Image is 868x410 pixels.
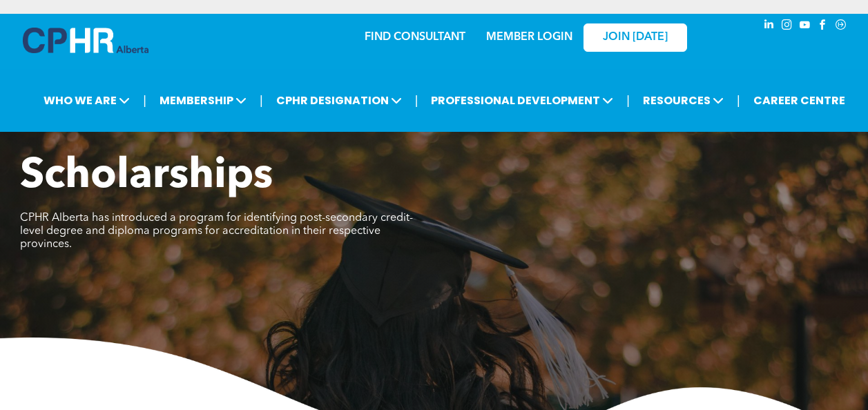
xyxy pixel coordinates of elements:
[260,86,263,115] li: |
[816,17,831,36] a: facebook
[639,88,728,113] span: RESOURCES
[143,86,146,115] li: |
[39,88,134,113] span: WHO WE ARE
[833,17,849,36] a: Social network
[603,31,668,44] span: JOIN [DATE]
[20,213,413,250] span: CPHR Alberta has introduced a program for identifying post-secondary credit-level degree and dipl...
[365,32,465,43] a: FIND CONSULTANT
[584,23,687,52] a: JOIN [DATE]
[737,86,740,115] li: |
[427,88,617,113] span: PROFESSIONAL DEVELOPMENT
[749,88,849,113] a: CAREER CENTRE
[155,88,251,113] span: MEMBERSHIP
[762,17,777,36] a: linkedin
[23,28,148,53] img: A blue and white logo for cp alberta
[20,156,273,197] span: Scholarships
[486,32,572,43] a: MEMBER LOGIN
[415,86,418,115] li: |
[626,86,630,115] li: |
[780,17,795,36] a: instagram
[798,17,813,36] a: youtube
[272,88,406,113] span: CPHR DESIGNATION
